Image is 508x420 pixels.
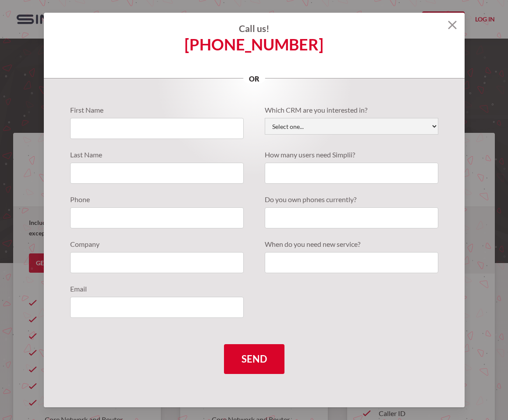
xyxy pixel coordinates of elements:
[265,239,438,249] label: When do you need new service?
[224,344,284,374] input: Send
[265,194,438,205] label: Do you own phones currently?
[265,105,438,115] label: Which CRM are you interested in?
[70,105,244,115] label: First Name
[70,149,244,160] label: Last Name
[70,239,244,249] label: Company
[70,105,438,374] form: Quote Requests
[44,23,465,34] h4: Call us!
[70,284,244,294] label: Email
[70,194,244,205] label: Phone
[243,74,265,84] p: or
[265,149,438,160] label: How many users need Simplii?
[185,39,323,50] a: [PHONE_NUMBER]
